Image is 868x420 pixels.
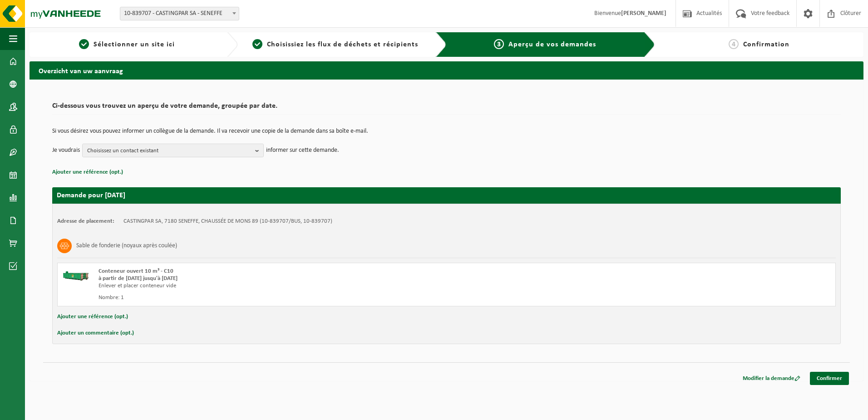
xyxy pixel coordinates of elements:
button: Ajouter un commentaire (opt.) [57,327,134,339]
span: Choisissiez les flux de déchets et récipients [267,41,418,48]
span: Conteneur ouvert 10 m³ - C10 [99,268,173,274]
strong: [PERSON_NAME] [621,10,666,17]
a: Modifier la demande [736,372,807,385]
strong: Demande pour [DATE] [57,192,125,199]
p: informer sur cette demande. [266,144,339,157]
strong: Adresse de placement: [57,218,114,224]
strong: à partir de [DATE] jusqu'à [DATE] [99,275,178,281]
span: 10-839707 - CASTINGPAR SA - SENEFFE [120,7,239,20]
img: HK-XC-10-GN-00.png [62,268,89,281]
p: Je voudrais [52,144,80,157]
h2: Ci-dessous vous trouvez un aperçu de votre demande, groupée par date. [52,102,841,115]
button: Ajouter une référence (opt.) [52,166,123,178]
span: 1 [79,39,89,49]
span: Choisissez un contact existant [87,144,252,158]
p: Si vous désirez vous pouvez informer un collègue de la demande. Il va recevoir une copie de la de... [52,128,841,135]
span: 10-839707 - CASTINGPAR SA - SENEFFE [120,7,239,20]
span: 4 [729,39,739,49]
button: Ajouter une référence (opt.) [57,311,128,323]
span: Confirmation [743,41,789,48]
span: Sélectionner un site ici [94,41,175,48]
div: Enlever et placer conteneur vide [99,282,483,290]
h2: Overzicht van uw aanvraag [30,61,863,79]
h3: Sable de fonderie (noyaux après coulée) [76,239,177,253]
span: 3 [494,39,504,49]
div: Nombre: 1 [99,294,483,301]
a: 1Sélectionner un site ici [34,39,220,50]
td: CASTINGPAR SA, 7180 SENEFFE, CHAUSSÉE DE MONS 89 (10-839707/BUS, 10-839707) [123,218,332,225]
a: 2Choisissiez les flux de déchets et récipients [242,39,428,50]
span: 2 [252,39,262,49]
span: Aperçu de vos demandes [508,41,596,48]
a: Confirmer [810,372,849,385]
button: Choisissez un contact existant [82,144,264,157]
